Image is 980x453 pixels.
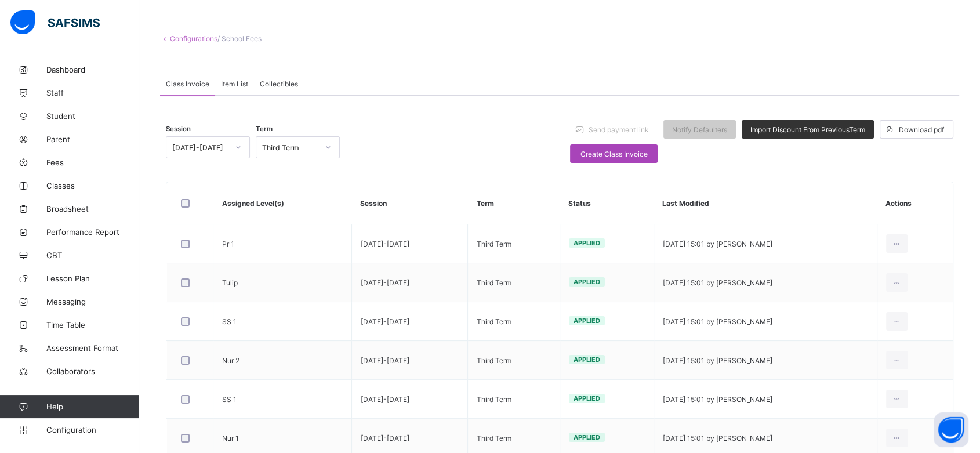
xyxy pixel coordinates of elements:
[468,263,560,302] td: Third Term
[351,263,467,302] td: [DATE]-[DATE]
[654,341,877,380] td: [DATE] 15:01 by [PERSON_NAME]
[672,125,727,134] span: Notify Defaulters
[46,297,139,306] span: Messaging
[351,341,467,380] td: [DATE]-[DATE]
[46,251,139,260] span: CBT
[654,263,877,302] td: [DATE] 15:01 by [PERSON_NAME]
[574,356,600,364] span: Applied
[166,125,191,133] span: Session
[574,317,600,325] span: Applied
[260,79,298,88] span: Collectibles
[46,320,139,329] span: Time Table
[899,125,944,134] span: Download pdf
[468,224,560,263] td: Third Term
[46,425,139,434] span: Configuration
[654,182,877,224] th: Last Modified
[46,65,139,74] span: Dashboard
[217,34,262,43] span: / School Fees
[46,402,139,411] span: Help
[750,125,865,134] span: Import Discount From Previous Term
[654,380,877,419] td: [DATE] 15:01 by [PERSON_NAME]
[934,412,968,447] button: Open asap
[46,158,139,167] span: Fees
[46,135,139,144] span: Parent
[468,341,560,380] td: Third Term
[213,224,352,263] td: Pr 1
[46,181,139,190] span: Classes
[213,263,352,302] td: Tulip
[589,125,649,134] span: Send payment link
[351,302,467,341] td: [DATE]-[DATE]
[170,34,217,43] a: Configurations
[468,182,560,224] th: Term
[10,10,100,35] img: safsims
[172,143,228,152] div: [DATE]-[DATE]
[213,380,352,419] td: SS 1
[574,239,600,247] span: Applied
[46,343,139,353] span: Assessment Format
[46,227,139,237] span: Performance Report
[46,274,139,283] span: Lesson Plan
[877,182,953,224] th: Actions
[574,394,600,403] span: Applied
[351,380,467,419] td: [DATE]-[DATE]
[574,278,600,286] span: Applied
[468,302,560,341] td: Third Term
[654,224,877,263] td: [DATE] 15:01 by [PERSON_NAME]
[213,341,352,380] td: Nur 2
[256,125,273,133] span: Term
[213,302,352,341] td: SS 1
[221,79,248,88] span: Item List
[46,88,139,97] span: Staff
[654,302,877,341] td: [DATE] 15:01 by [PERSON_NAME]
[46,367,139,376] span: Collaborators
[468,380,560,419] td: Third Term
[574,433,600,441] span: Applied
[166,79,209,88] span: Class Invoice
[579,150,649,158] span: Create Class Invoice
[46,111,139,121] span: Student
[262,143,318,152] div: Third Term
[351,182,467,224] th: Session
[351,224,467,263] td: [DATE]-[DATE]
[46,204,139,213] span: Broadsheet
[560,182,654,224] th: Status
[213,182,352,224] th: Assigned Level(s)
